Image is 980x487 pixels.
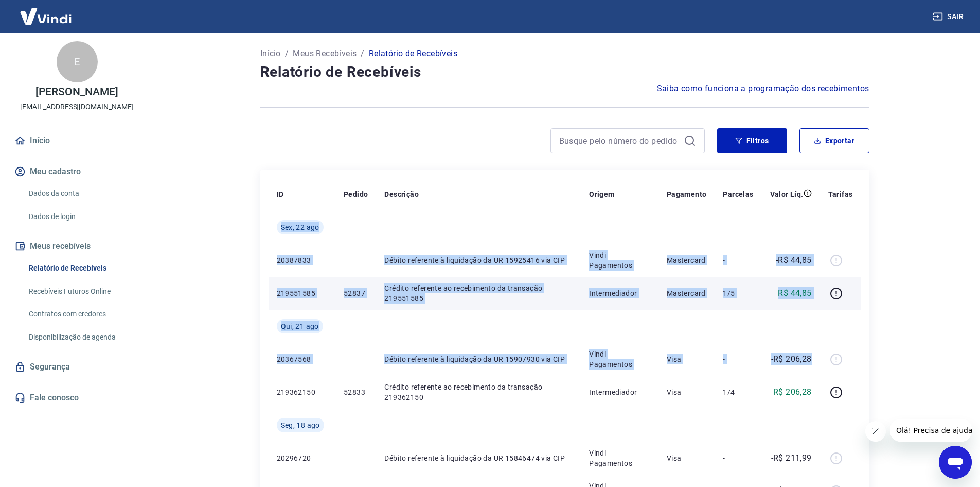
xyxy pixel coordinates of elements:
[25,304,141,325] a: Contratos com credores
[25,281,141,302] a: Recebíveis Futuros Online
[293,47,357,60] a: Meus Recebíveis
[12,129,141,152] a: Início
[667,288,707,298] p: Mastercard
[865,421,886,442] iframe: Fechar mensagem
[260,62,869,82] h4: Relatório de Recebíveis
[12,387,141,409] a: Fale conosco
[277,288,327,298] p: 219551585
[723,255,753,265] p: -
[717,128,787,153] button: Filtros
[771,353,812,365] p: -R$ 206,28
[723,354,753,364] p: -
[57,41,98,82] div: E
[384,354,573,364] p: Débito referente à liquidação da UR 15907930 via CIP
[776,254,812,266] p: -R$ 44,85
[667,387,707,397] p: Visa
[771,452,812,464] p: -R$ 211,99
[35,87,118,97] p: [PERSON_NAME]
[828,189,853,199] p: Tarifas
[25,183,141,204] a: Dados da conta
[723,189,753,199] p: Parcelas
[667,453,707,463] p: Visa
[344,387,368,397] p: 52833
[12,1,79,32] img: Vindi
[281,420,320,430] span: Seg, 18 ago
[589,349,650,370] p: Vindi Pagamentos
[589,448,650,468] p: Vindi Pagamentos
[12,160,141,183] button: Meu cadastro
[799,128,869,153] button: Exportar
[281,321,319,331] span: Qui, 21 ago
[277,255,327,265] p: 20387833
[384,283,573,304] p: Crédito referente ao recebimento da transação 219551585
[559,133,680,148] input: Busque pelo número do pedido
[770,189,804,199] p: Valor Líq.
[20,102,134,112] p: [EMAIL_ADDRESS][DOMAIN_NAME]
[369,47,457,60] p: Relatório de Recebíveis
[931,7,968,26] button: Sair
[773,386,812,398] p: R$ 206,28
[723,387,753,397] p: 1/4
[589,288,650,298] p: Intermediador
[384,255,573,265] p: Débito referente à liquidação da UR 15925416 via CIP
[25,327,141,348] a: Disponibilização de agenda
[384,453,573,463] p: Débito referente à liquidação da UR 15846474 via CIP
[589,387,650,397] p: Intermediador
[281,222,319,232] span: Sex, 22 ago
[667,255,707,265] p: Mastercard
[723,288,753,298] p: 1/5
[384,189,419,199] p: Descrição
[361,47,364,60] p: /
[589,189,614,199] p: Origem
[589,250,650,271] p: Vindi Pagamentos
[723,453,753,463] p: -
[384,382,573,402] p: Crédito referente ao recebimento da transação 219362150
[6,7,86,15] span: Olá! Precisa de ajuda?
[667,189,707,199] p: Pagamento
[25,258,141,279] a: Relatório de Recebíveis
[667,354,707,364] p: Visa
[344,288,368,298] p: 52837
[344,189,368,199] p: Pedido
[939,446,972,479] iframe: Botão para abrir a janela de mensagens
[277,387,327,397] p: 219362150
[890,419,972,442] iframe: Mensagem da empresa
[277,189,284,199] p: ID
[12,356,141,378] a: Segurança
[285,47,289,60] p: /
[25,206,141,227] a: Dados de login
[778,287,811,299] p: R$ 44,85
[260,47,281,60] a: Início
[277,453,327,463] p: 20296720
[657,82,869,95] a: Saiba como funciona a programação dos recebimentos
[277,354,327,364] p: 20367568
[12,235,141,258] button: Meus recebíveis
